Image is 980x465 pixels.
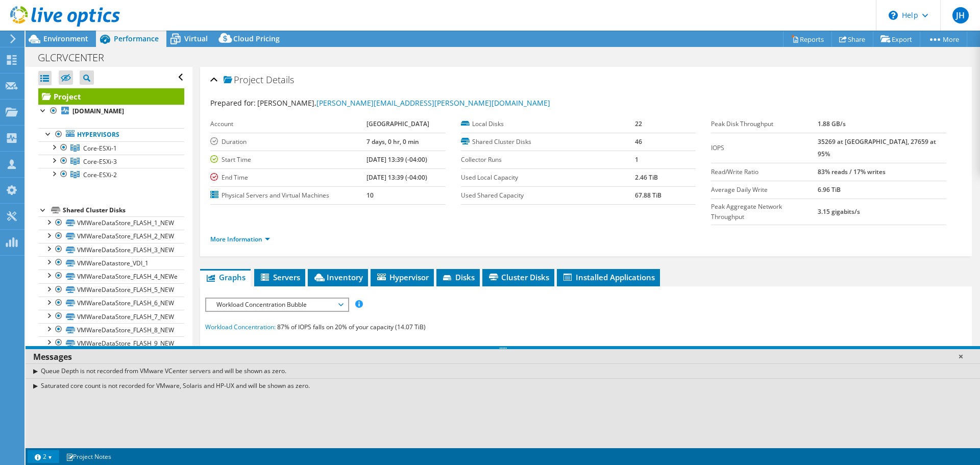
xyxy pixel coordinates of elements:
a: VMWareDataStore_FLASH_7_NEW [38,310,184,323]
a: Reports [783,31,832,47]
span: Environment [43,34,88,43]
span: Cloud Pricing [233,34,280,43]
label: Collector Runs [461,155,635,165]
svg: \n [889,11,898,20]
label: Used Shared Capacity [461,190,635,201]
span: 87% of IOPS falls on 20% of your capacity (14.07 TiB) [277,323,426,331]
a: Core-ESXi-3 [38,155,184,168]
span: Installed Applications [562,272,655,282]
a: Export [873,31,920,47]
a: VMWareDataStore_FLASH_8_NEW [38,323,184,336]
label: Start Time [210,155,366,165]
label: IOPS [711,143,818,153]
a: VMWareDataStore_FLASH_1_NEW [38,216,184,230]
label: Local Disks [461,119,635,129]
span: Servers [259,272,300,282]
a: More [920,31,967,47]
b: 22 [635,119,642,128]
div: Messages [26,349,980,364]
label: Duration [210,137,366,147]
a: Hypervisors [38,128,184,141]
span: Performance [114,34,159,43]
span: Virtual [184,34,208,43]
b: 3.15 gigabits/s [818,207,860,216]
a: 2 [28,450,59,463]
a: [DOMAIN_NAME] [38,105,184,118]
a: VMWareDataStore_FLASH_4_NEWe [38,270,184,283]
div: Shared Cluster Disks [63,204,184,216]
span: Inventory [313,272,363,282]
b: 35269 at [GEOGRAPHIC_DATA], 27659 at 95% [818,137,936,158]
a: VMWareDataStore_FLASH_2_NEW [38,230,184,243]
label: Physical Servers and Virtual Machines [210,190,366,201]
b: 2.46 TiB [635,173,658,182]
b: 6.96 TiB [818,185,841,194]
label: End Time [210,173,366,183]
b: [DOMAIN_NAME] [72,107,124,115]
b: 1.88 GB/s [818,119,846,128]
b: 46 [635,137,642,146]
div: Saturated core count is not recorded for VMware, Solaris and HP-UX and will be shown as zero. [26,378,980,393]
span: Disks [442,272,475,282]
label: Prepared for: [210,98,256,108]
span: Hypervisor [376,272,429,282]
b: 1 [635,155,639,164]
a: Project Notes [59,450,118,463]
label: Used Local Capacity [461,173,635,183]
a: [PERSON_NAME][EMAIL_ADDRESS][PERSON_NAME][DOMAIN_NAME] [316,98,550,108]
label: Shared Cluster Disks [461,137,635,147]
a: VMWareDataStore_FLASH_3_NEW [38,243,184,256]
b: [DATE] 13:39 (-04:00) [366,173,427,182]
span: Core-ESXi-3 [83,157,117,166]
b: 67.88 TiB [635,191,661,200]
span: Graphs [205,272,246,282]
label: Account [210,119,366,129]
b: 83% reads / 17% writes [818,167,886,176]
a: VMWareDatastore_VDI_1 [38,256,184,270]
label: Peak Disk Throughput [711,119,818,129]
label: Peak Aggregate Network Throughput [711,202,818,222]
span: Project [224,75,263,85]
label: Read/Write Ratio [711,167,818,177]
a: More Information [210,235,270,243]
span: Details [266,74,294,86]
span: Workload Concentration: [205,323,276,331]
a: VMWareDataStore_FLASH_5_NEW [38,283,184,297]
a: Core-ESXi-1 [38,141,184,155]
label: Average Daily Write [711,185,818,195]
span: Core-ESXi-1 [83,144,117,153]
b: 10 [366,191,374,200]
span: Cluster Disks [487,272,549,282]
h1: GLCRVCENTER [33,52,120,63]
b: [DATE] 13:39 (-04:00) [366,155,427,164]
a: VMWareDataStore_FLASH_9_NEW [38,336,184,350]
span: [PERSON_NAME], [257,98,550,108]
a: VMWareDataStore_FLASH_6_NEW [38,297,184,310]
a: Core-ESXi-2 [38,168,184,181]
span: Workload Concentration Bubble [211,299,342,311]
b: 7 days, 0 hr, 0 min [366,137,419,146]
span: Core-ESXi-2 [83,170,117,179]
b: [GEOGRAPHIC_DATA] [366,119,429,128]
span: JH [952,7,969,23]
div: Queue Depth is not recorded from VMware VCenter servers and will be shown as zero. [26,363,980,378]
a: Project [38,88,184,105]
a: Share [831,31,873,47]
